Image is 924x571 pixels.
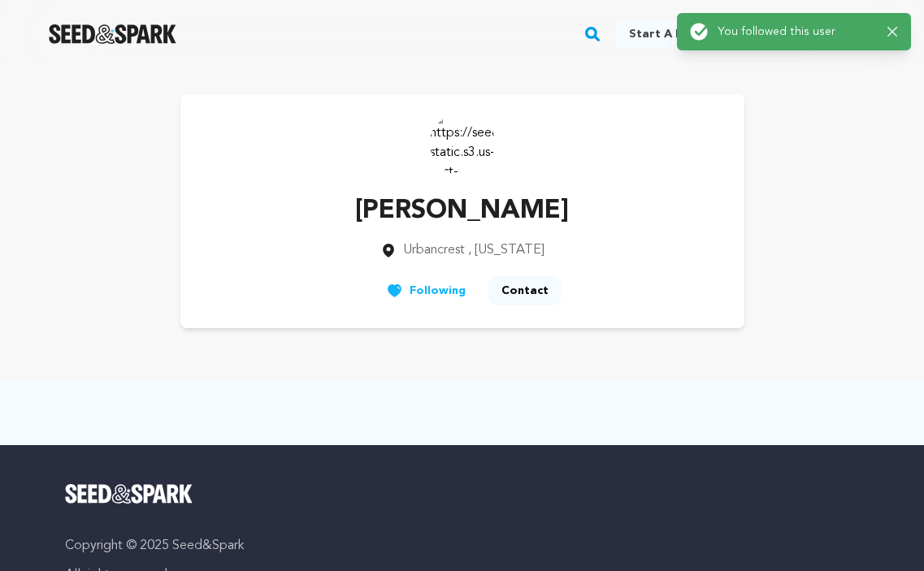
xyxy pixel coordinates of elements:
[403,244,465,257] span: Urbancrest
[49,24,176,44] a: Seed&Spark Homepage
[616,19,731,49] a: Start a project
[430,110,495,175] img: https://seedandspark-static.s3.us-east-2.amazonaws.com/images/User/002/321/439/medium/ACg8ocLDPCC...
[65,484,193,504] img: Seed&Spark Logo
[718,24,874,40] p: You followed this user
[468,244,544,257] span: , [US_STATE]
[65,484,859,504] a: Seed&Spark Homepage
[355,192,569,231] p: [PERSON_NAME]
[488,276,562,305] button: Contact
[373,276,479,305] button: Following
[65,536,859,556] p: Copyright © 2025 Seed&Spark
[49,24,176,44] img: Seed&Spark Logo Dark Mode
